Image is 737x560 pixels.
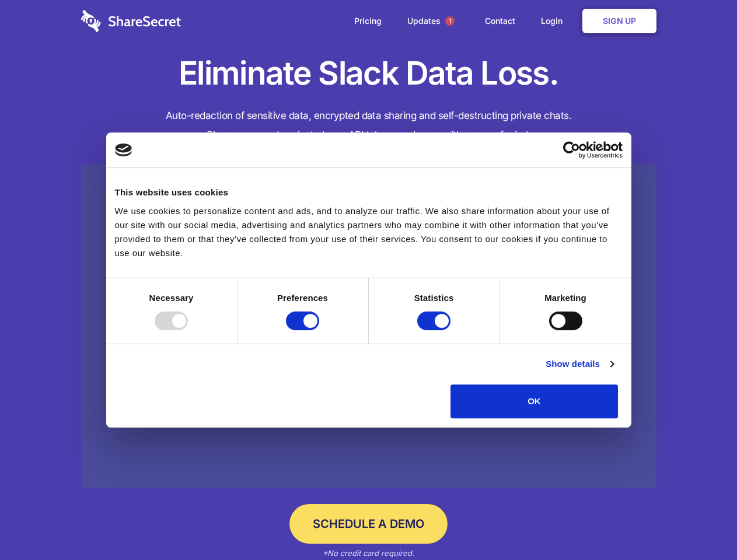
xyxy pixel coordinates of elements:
strong: Marketing [544,293,586,303]
em: *No credit card required. [323,548,414,558]
h4: Auto-redaction of sensitive data, encrypted data sharing and self-destructing private chats. Shar... [81,106,656,145]
a: Usercentrics Cookiebot - opens in a new window [521,141,623,159]
a: Wistia video thumbnail [81,164,656,488]
a: Show details [546,357,613,371]
h1: Eliminate Slack Data Loss. [81,52,656,94]
div: This website uses cookies [115,185,623,199]
img: logo-wordmark-white-trans-d4663122ce5f474addd5e946df7df03e33cb6a1c49d2221995e7729f52c070b2.svg [81,10,181,32]
img: logo [115,143,132,156]
a: Schedule a Demo [289,504,448,544]
a: Sign Up [582,9,656,33]
strong: Preferences [277,293,328,303]
a: Pricing [343,3,393,39]
div: We use cookies to personalize content and ads, and to analyze our traffic. We also share informat... [115,204,623,260]
strong: Necessary [149,293,194,303]
button: OK [450,384,618,418]
a: Contact [473,3,527,39]
span: 1 [445,16,455,26]
a: Login [529,3,580,39]
strong: Statistics [414,293,454,303]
